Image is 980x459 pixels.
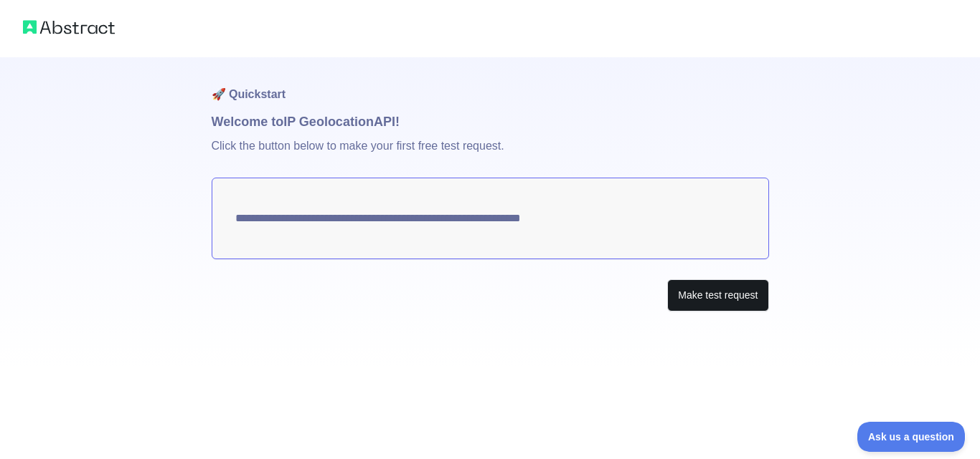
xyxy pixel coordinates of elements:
button: Make test request [667,279,768,311]
h1: 🚀 Quickstart [212,57,769,112]
img: Abstract logo [23,17,115,37]
p: Click the button below to make your first free test request. [212,132,769,178]
iframe: Toggle Customer Support [857,422,966,452]
h1: Welcome to IP Geolocation API! [212,112,769,132]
